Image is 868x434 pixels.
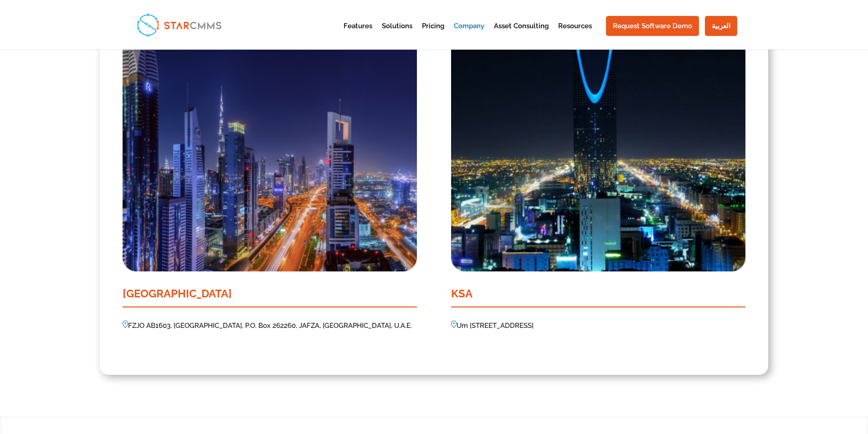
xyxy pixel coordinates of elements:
img: Image [451,321,457,328]
a: العربية [705,16,737,36]
a: Pricing [422,23,444,45]
img: Rectangle 44-2 [123,28,417,271]
p: FZJO AB1603, [GEOGRAPHIC_DATA], P.O. Box 262260, JAFZA, [GEOGRAPHIC_DATA], U.A.E. [123,321,417,332]
img: StarCMMS [133,10,226,40]
p: KSA [451,288,745,299]
a: Asset Consulting [494,23,549,45]
a: Features [344,23,372,45]
a: Company [454,23,484,45]
p: [GEOGRAPHIC_DATA] [123,288,417,299]
a: Solutions [382,23,412,45]
img: Image [123,321,128,328]
p: Um [STREET_ADDRESS] [451,321,745,332]
iframe: Chat Widget [716,336,868,434]
img: Rectangle 45-3 [451,28,745,271]
a: Request Software Demo [606,16,699,36]
a: Resources [558,23,592,45]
